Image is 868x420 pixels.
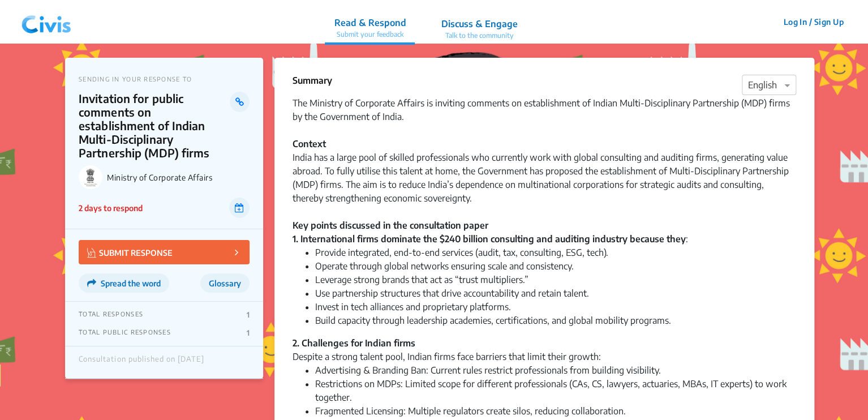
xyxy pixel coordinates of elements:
button: SUBMIT RESPONSE [79,240,250,264]
span: Spread the word [101,278,161,288]
li: Build capacity through leadership academies, certifications, and global mobility programs. [315,314,796,327]
span: Glossary [209,278,241,288]
p: TOTAL RESPONSES [79,310,143,319]
img: Vector.jpg [87,248,96,258]
img: Ministry of Corporate Affairs logo [79,165,102,189]
li: Provide integrated, end-to-end services (audit, tax, consulting, ESG, tech). [315,246,796,259]
li: Operate through global networks ensuring scale and consistency. [315,259,796,273]
li: Leverage strong brands that act as “trust multipliers.” [315,273,796,286]
li: Fragmented Licensing: Multiple regulators create silos, reducing collaboration. [315,404,796,418]
li: Use partnership structures that drive accountability and retain talent. [315,286,796,300]
p: 1 [247,310,250,319]
strong: Key points discussed in the consultation paper 1. International firms dominate the $240 billion c... [293,220,686,245]
strong: 2. Challenges for Indian firms [293,337,415,349]
p: SUBMIT RESPONSE [87,246,173,259]
button: Glossary [200,273,250,293]
p: Talk to the community [441,31,517,41]
p: 1 [247,328,250,337]
p: Discuss & Engage [441,17,517,31]
li: Advertising & Branding Ban: Current rules restrict professionals from building visibility. [315,363,796,377]
button: Spread the word [79,273,169,293]
strong: Context [293,138,326,149]
p: SENDING IN YOUR RESPONSE TO [79,75,250,83]
li: Restrictions on MDPs: Limited scope for different professionals (CAs, CS, lawyers, actuaries, MBA... [315,377,796,404]
p: Invitation for public comments on establishment of Indian Multi-Disciplinary Partnership (MDP) firms [79,92,230,160]
p: Submit your feedback [334,29,406,40]
p: 2 days to respond [79,202,143,214]
p: Ministry of Corporate Affairs [107,173,250,182]
img: navlogo.png [17,5,76,39]
li: Invest in tech alliances and proprietary platforms. [315,300,796,314]
p: TOTAL PUBLIC RESPONSES [79,328,171,337]
p: Read & Respond [334,16,406,29]
div: Consultation published on [DATE] [79,355,204,370]
div: Despite a strong talent pool, Indian firms face barriers that limit their growth: [293,336,796,363]
div: The Ministry of Corporate Affairs is inviting comments on establishment of Indian Multi-Disciplin... [293,96,796,246]
button: Log In / Sign Up [776,13,851,31]
p: Summary [293,74,332,87]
